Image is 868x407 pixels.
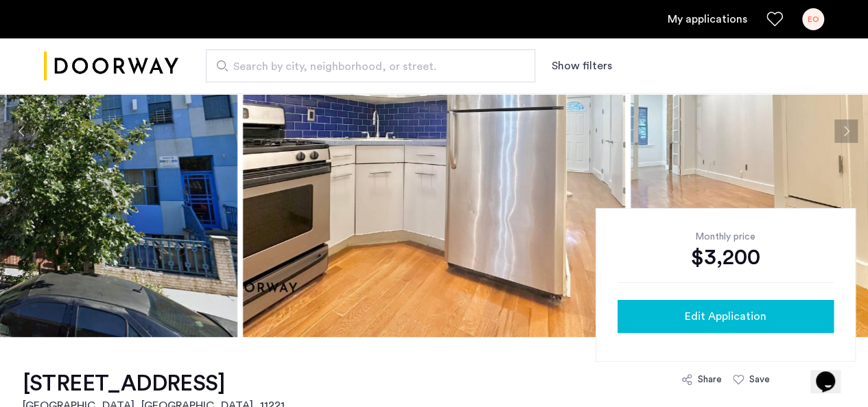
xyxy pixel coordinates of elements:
[698,373,722,386] div: Share
[618,244,834,271] div: $3,200
[766,11,783,27] a: Favorites
[802,8,824,30] div: EO
[834,119,858,143] button: Next apartment
[618,230,834,244] div: Monthly price
[810,352,854,393] iframe: chat widget
[23,370,285,397] h1: [STREET_ADDRESS]
[44,40,178,92] img: logo
[618,300,834,333] button: button
[233,58,497,75] span: Search by city, neighborhood, or street.
[685,308,766,325] span: Edit Application
[206,49,535,82] input: Apartment Search
[668,11,747,27] a: My application
[10,119,34,143] button: Previous apartment
[552,58,612,74] button: Show or hide filters
[749,373,770,386] div: Save
[44,40,178,92] a: Cazamio logo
